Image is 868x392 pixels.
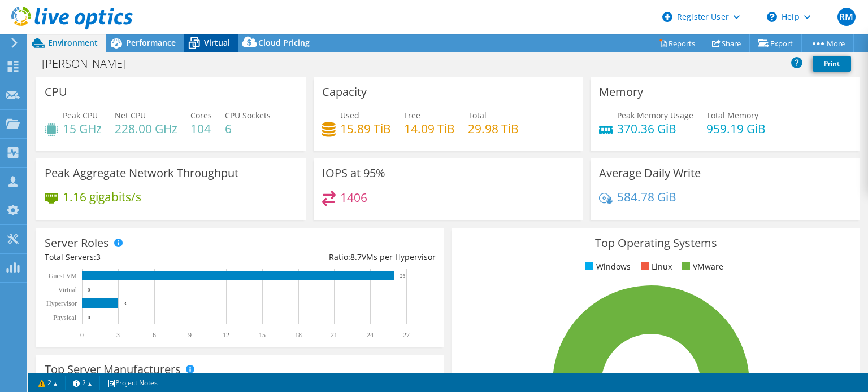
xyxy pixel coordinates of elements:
h3: Server Roles [45,237,109,249]
span: 8.7 [350,252,362,262]
h3: IOPS at 95% [322,167,385,179]
h3: Top Operating Systems [461,237,852,249]
h3: Peak Aggregate Network Throughput [45,167,238,179]
text: 3 [116,331,120,339]
a: 2 [31,376,66,390]
h4: 228.00 GHz [115,122,177,135]
li: Windows [583,261,631,273]
a: Reports [650,34,704,52]
span: Peak CPU [63,110,98,121]
h3: Top Server Manufacturers [45,363,181,376]
text: 0 [88,287,90,293]
h4: 15.89 TiB [340,122,391,135]
svg: \n [767,12,777,22]
span: Used [340,110,359,121]
h4: 370.36 GiB [617,122,693,135]
h4: 959.19 GiB [706,122,766,135]
h4: 15 GHz [63,122,102,135]
h4: 1.16 gigabits/s [63,191,141,203]
text: 6 [153,331,156,339]
text: 12 [223,331,229,339]
text: 21 [331,331,337,339]
span: 3 [96,252,101,262]
div: Ratio: VMs per Hypervisor [240,251,436,263]
a: 2 [65,376,100,390]
text: 18 [295,331,302,339]
span: CPU Sockets [225,110,271,121]
span: Total [468,110,487,121]
text: 27 [403,331,410,339]
h4: 14.09 TiB [404,122,455,135]
li: Linux [638,261,672,273]
text: 9 [188,331,192,339]
h3: CPU [45,86,67,98]
span: Total Memory [706,110,758,121]
h4: 6 [225,122,271,135]
text: 26 [400,273,406,279]
span: Performance [126,37,176,48]
a: Print [813,56,851,72]
h3: Memory [599,86,643,98]
span: Cloud Pricing [258,37,310,48]
h4: 584.78 GiB [617,191,676,203]
h4: 29.98 TiB [468,122,519,135]
h3: Capacity [322,86,367,98]
h3: Average Daily Write [599,167,701,179]
li: VMware [679,261,723,273]
span: Peak Memory Usage [617,110,693,121]
a: Project Notes [99,376,166,390]
text: 24 [367,331,374,339]
text: 0 [80,331,84,339]
h4: 104 [190,122,212,135]
span: Free [404,110,420,121]
text: 15 [259,331,266,339]
div: Total Servers: [45,251,240,263]
span: Virtual [204,37,230,48]
text: Guest VM [49,272,77,280]
h4: 1406 [340,191,367,204]
text: Physical [53,314,76,321]
a: Export [749,34,802,52]
span: Cores [190,110,212,121]
a: Share [704,34,750,52]
span: Environment [48,37,98,48]
text: Virtual [58,286,77,294]
text: 0 [88,315,90,320]
span: Net CPU [115,110,146,121]
a: More [801,34,854,52]
text: 3 [124,301,127,306]
span: RM [837,8,856,26]
text: Hypervisor [46,299,77,307]
h1: [PERSON_NAME] [37,58,144,70]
